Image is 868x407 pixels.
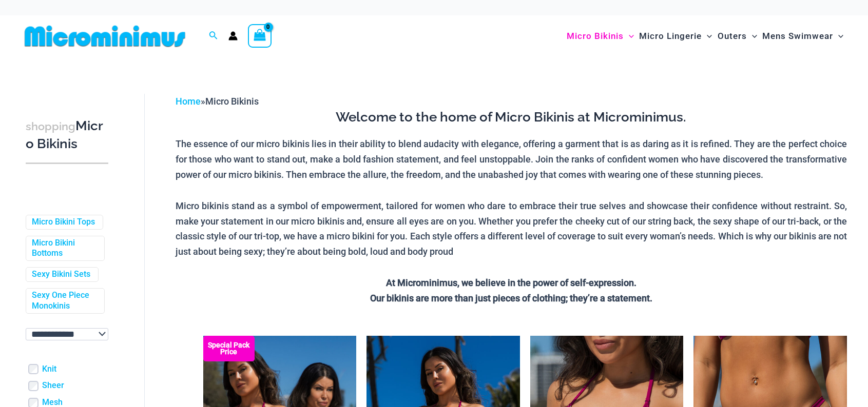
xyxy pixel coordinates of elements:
[747,23,757,49] span: Menu Toggle
[209,30,218,43] a: Search icon link
[32,290,97,312] a: Sexy One Piece Monokinis
[176,136,847,182] p: The essence of our micro bikinis lies in their ability to blend audacity with elegance, offering ...
[370,293,652,303] strong: Our bikinis are more than just pieces of clothing; they’re a statement.
[205,96,259,107] span: Micro Bikinis
[636,21,715,52] a: Micro LingerieMenu ToggleMenu Toggle
[567,23,624,49] span: Micro Bikinis
[176,96,259,107] span: »
[32,217,95,228] a: Micro Bikini Tops
[718,23,747,49] span: Outers
[228,31,238,40] a: Account icon link
[203,342,255,355] b: Special Pack Price
[624,23,634,49] span: Menu Toggle
[564,21,636,52] a: Micro BikinisMenu ToggleMenu Toggle
[176,109,847,126] h3: Welcome to the home of Micro Bikinis at Microminimus.
[833,23,843,49] span: Menu Toggle
[702,23,712,49] span: Menu Toggle
[760,21,846,52] a: Mens SwimwearMenu ToggleMenu Toggle
[176,96,201,107] a: Home
[639,23,702,49] span: Micro Lingerie
[762,23,833,49] span: Mens Swimwear
[715,21,760,52] a: OutersMenu ToggleMenu Toggle
[386,277,636,288] strong: At Microminimus, we believe in the power of self-expression.
[176,198,847,259] p: Micro bikinis stand as a symbol of empowerment, tailored for women who dare to embrace their true...
[32,269,90,280] a: Sexy Bikini Sets
[26,328,108,340] select: wpc-taxonomy-pa_color-745982
[26,120,75,133] span: shopping
[32,238,97,259] a: Micro Bikini Bottoms
[563,19,847,53] nav: Site Navigation
[21,25,189,48] img: MM SHOP LOGO FLAT
[42,380,64,391] a: Sheer
[26,117,108,153] h3: Micro Bikinis
[42,364,56,375] a: Knit
[248,24,272,48] a: View Shopping Cart, empty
